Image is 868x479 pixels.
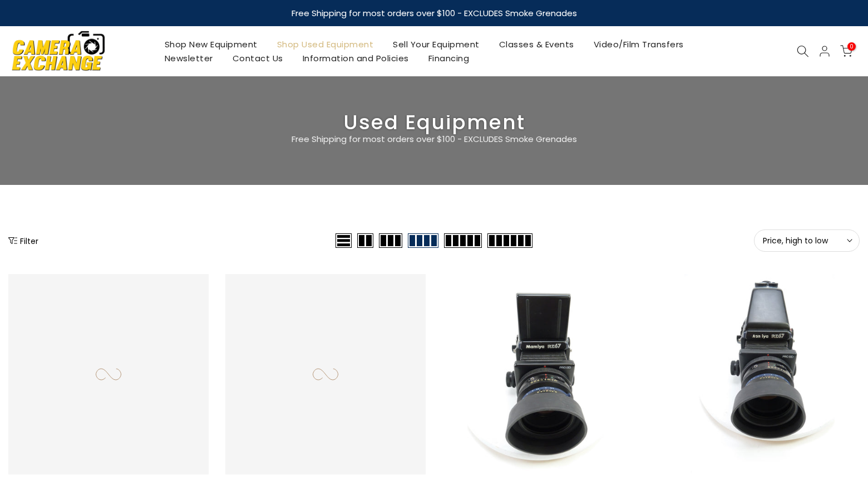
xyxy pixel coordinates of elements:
strong: Free Shipping for most orders over $100 - EXCLUDES Smoke Grenades [292,7,577,19]
a: Video/Film Transfers [584,37,693,51]
a: Classes & Events [489,37,584,51]
a: Newsletter [155,51,223,65]
span: 0 [847,42,856,51]
h3: Used Equipment [8,115,860,130]
a: Sell Your Equipment [383,37,490,51]
button: Show filters [8,235,38,246]
a: Shop Used Equipment [267,37,383,51]
a: Information and Policies [293,51,418,65]
span: Price, high to low [763,236,851,246]
button: Price, high to low [754,229,860,252]
p: Free Shipping for most orders over $100 - EXCLUDES Smoke Grenades [225,133,643,146]
a: Contact Us [223,51,293,65]
a: Shop New Equipment [155,37,267,51]
a: 0 [840,45,852,57]
a: Financing [418,51,479,65]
